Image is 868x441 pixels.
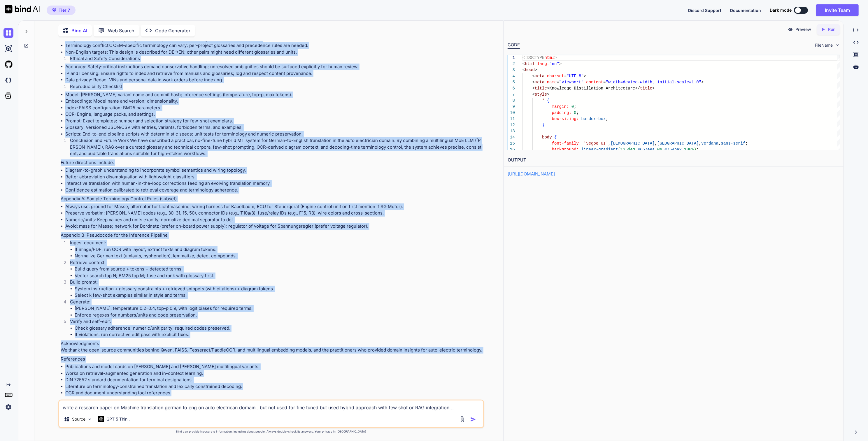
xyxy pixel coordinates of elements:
[65,390,483,396] li: OCR and document understanding tool references.
[65,203,483,210] li: Always use: ground for Masse; alternator for Lichtmaschine; wiring harness for Kabelbaum; ECU for...
[65,124,483,131] li: Glossary: Versioned JSON/CSV with entries, variants, forbidden terms, and examples.
[65,131,483,138] li: Scripts: End-to-end pipeline scripts with deterministic seeds; unit tests for terminology and num...
[65,49,483,56] li: Non-English targets: This design is described for DE→EN; other pairs might need different glossar...
[75,246,483,253] li: If image/PDF: run OCR with layout; extract texts and diagram tokens.
[47,6,76,15] button: premiumTier 7
[3,402,13,412] img: settings
[65,223,483,230] li: Avoid: mass for Masse; network for Bordnetz (prefer on-board power supply); regulator of voltage ...
[65,64,483,70] li: Accuracy: Safety-critical instructions demand conservative handling; unresolved ambiguities shoul...
[522,55,545,60] span: <!DOCTYPE
[552,110,571,115] span: padding:
[65,187,483,194] li: Confidence estimation calibrated to retrieval coverage and terminology adherence.
[504,153,844,167] h2: OUTPUT
[508,55,515,61] div: 1
[65,167,483,174] li: Diagram-to-graph understanding to incorporate symbol semantics and wiring topology.
[508,122,515,128] div: 12
[730,7,761,13] button: Documentation
[70,318,483,325] p: Verify and self-edit:
[721,141,746,146] span: sans-serif
[815,42,833,48] span: FileName
[508,73,515,79] div: 4
[65,105,483,111] li: Index: FAISS configuration; BM25 parameters.
[547,80,557,85] span: name
[552,104,569,109] span: margin:
[535,68,537,72] span: >
[108,27,134,34] p: Web Search
[61,356,483,363] p: References
[52,8,56,12] img: premium
[61,232,483,239] p: Appendix B: Pseudocode for the Inference Pipeline
[559,62,562,66] span: >
[770,7,792,13] span: Dark mode
[59,7,70,13] span: Tier 7
[522,68,525,72] span: <
[604,80,606,85] span: =
[75,325,483,332] li: Check glossary adherence; numeric/unit parity; required codes preserved.
[3,59,13,69] img: githubLight
[65,42,483,49] li: Terminology conflicts: OEM-specific terminology can vary; per-project glossaries and precedence r...
[535,74,545,78] span: meta
[584,74,586,78] span: >
[581,117,606,121] span: border-box
[65,370,483,377] li: Works on retrieval-augmented generation and in-context learning.
[559,80,584,85] span: "viewport"
[3,75,13,85] img: darkCloudIdeIcon
[70,259,483,266] p: Retrieve context:
[459,416,466,423] img: attachment
[65,77,483,83] li: Data privacy: Redact VINs and personal data in work orders before indexing.
[508,104,515,110] div: 9
[574,104,576,109] span: ;
[532,74,535,78] span: <
[532,80,535,85] span: <
[638,147,655,152] span: #667eea
[621,147,635,152] span: 135deg
[508,140,515,147] div: 15
[576,110,579,115] span: ;
[684,147,694,152] span: 100%
[75,253,483,259] li: Normalize German text (umlauts, hyphenation), lemmatize, detect compounds.
[532,86,535,91] span: <
[65,55,483,64] li: Ethical and Safety Considerations
[535,80,545,85] span: meta
[581,147,618,152] span: linear-gradient
[730,8,761,13] span: Documentation
[584,141,608,146] span: 'Segoe UI'
[697,147,699,152] span: ;
[702,80,704,85] span: >
[606,80,702,85] span: "width=device-width, initial-scale=1.0"
[70,299,483,305] p: Generate:
[75,331,483,338] li: If violations: run corrective edit pass with explicit fixes.
[606,117,608,121] span: ;
[508,92,515,98] div: 7
[470,417,476,422] img: icon
[635,147,638,152] span: ,
[545,55,555,60] span: html
[547,98,549,103] span: {
[61,196,483,202] p: Appendix A: Sample Terminology Control Rules (subset)
[547,74,564,78] span: charset
[508,42,520,49] div: CODE
[508,110,515,116] div: 10
[816,4,859,16] button: Invite Team
[828,27,835,32] p: Run
[75,286,483,292] li: System instruction + glossary constraints + retrieved snippets (with citations) + diagram tokens.
[611,141,655,146] span: [DEMOGRAPHIC_DATA]
[65,210,483,217] li: Preserve verbatim: [PERSON_NAME] codes (e.g., 30, 31, 15, 50), connector IDs (e.g., T10a/3), fuse...
[657,147,662,152] span: 0%
[508,128,515,134] div: 13
[835,43,840,48] img: chevron down
[75,273,483,279] li: Vector search top N; BM25 top M; fuse and rank with glossary first.
[508,147,515,153] div: 16
[719,141,721,146] span: ,
[688,7,721,13] button: Discord Support
[65,118,483,124] li: Prompt: Exact templates; number and selection strategy for few-shot exemplars.
[72,416,85,422] p: Source
[508,98,515,104] div: 8
[571,104,574,109] span: 0
[655,141,657,146] span: ,
[550,86,635,91] span: Knowledge Distillation Architecture
[552,117,579,121] span: box-sizing:
[98,416,104,422] img: GPT 5 Thinking High
[653,86,655,91] span: >
[547,92,549,97] span: >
